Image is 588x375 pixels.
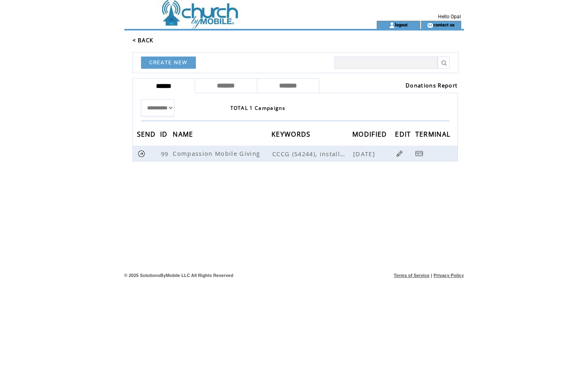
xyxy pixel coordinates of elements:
[415,128,453,143] span: TERMINAL
[395,128,413,143] span: EDIT
[431,273,432,278] span: |
[395,22,408,27] a: logout
[438,14,461,20] span: Hello Opal
[272,150,351,158] span: CCCG (54244), installation (54244)
[394,273,430,278] a: Terms of Service
[406,82,458,89] a: Donations Report
[160,131,170,136] a: ID
[434,273,464,278] a: Privacy Policy
[160,128,170,143] span: ID
[132,37,154,44] a: < BACK
[433,22,455,27] a: contact us
[137,128,158,143] span: SEND
[352,131,389,136] a: MODIFIED
[353,150,377,158] span: [DATE]
[173,131,195,136] a: NAME
[124,273,234,278] span: © 2025 SolutionsByMobile LLC All Rights Reserved
[271,131,313,136] a: KEYWORDS
[141,57,196,69] a: CREATE NEW
[271,128,313,143] span: KEYWORDS
[389,22,395,28] img: account_icon.gif
[173,128,195,143] span: NAME
[161,150,171,158] span: 99
[352,128,389,143] span: MODIFIED
[173,149,262,157] span: Compassion Mobile Giving
[427,22,433,28] img: contact_us_icon.gif
[230,105,286,111] span: TOTAL 1 Campaigns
